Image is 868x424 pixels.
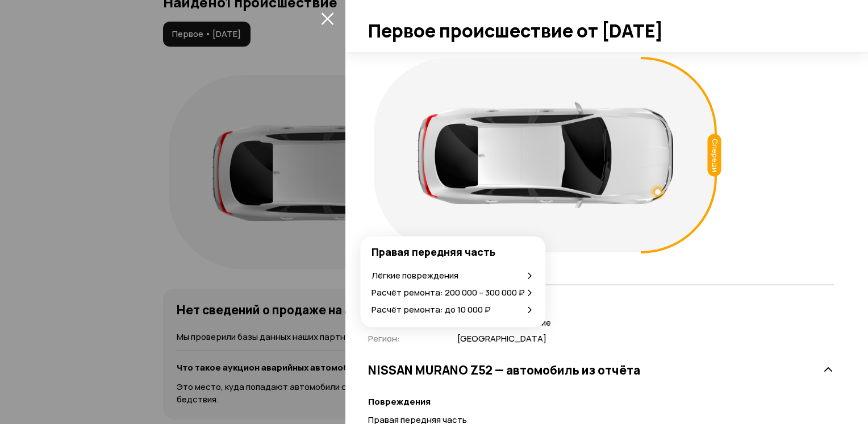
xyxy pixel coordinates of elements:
[368,332,400,344] span: Регион :
[372,304,491,316] p: Расчёт ремонта: до 10 000 ₽
[318,9,336,27] button: закрыть
[368,292,834,308] h3: ДТП от [DATE] года
[708,134,721,177] div: Спереди
[368,317,448,329] span: Тип происшествия :
[368,363,640,377] h3: NISSAN MURANO Z52 — автомобиль из отчёта
[372,246,534,258] h4: Правая передняя часть
[368,396,431,408] strong: Повреждения
[372,269,458,282] p: Лёгкие повреждения
[457,333,551,345] span: [GEOGRAPHIC_DATA]
[372,286,525,299] p: Расчёт ремонта: 200 000 – 300 000 ₽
